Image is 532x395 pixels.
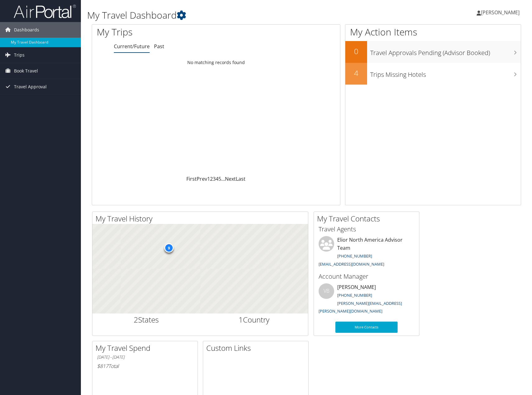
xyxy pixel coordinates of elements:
a: [PERSON_NAME][EMAIL_ADDRESS][PERSON_NAME][DOMAIN_NAME] [319,300,402,314]
a: Next [225,175,236,182]
span: Travel Approval [14,79,47,95]
div: VB [319,283,334,299]
a: [PHONE_NUMBER] [337,253,372,259]
h2: 0 [345,46,367,57]
h6: Total [97,363,193,369]
a: More Contacts [335,322,398,333]
span: Trips [14,47,25,63]
li: [PERSON_NAME] [315,283,418,317]
a: 1 [207,175,210,182]
h6: [DATE] - [DATE] [97,354,193,360]
h1: My Action Items [345,26,521,39]
a: Last [236,175,245,182]
h3: Account Manager [319,272,414,281]
h3: Travel Approvals Pending (Advisor Booked) [370,45,521,57]
a: Past [154,43,164,50]
a: 2 [210,175,213,182]
h2: 4 [345,68,367,78]
a: [PHONE_NUMBER] [337,292,372,298]
span: $817 [97,363,108,369]
h1: My Travel Dashboard [87,9,380,22]
h3: Trips Missing Hotels [370,67,521,79]
a: Prev [197,175,207,182]
h2: States [97,314,196,325]
h1: My Trips [97,26,232,39]
a: 4 [216,175,218,182]
a: 3 [213,175,216,182]
div: 9 [164,243,174,253]
span: [PERSON_NAME] [481,9,520,16]
a: 4Trips Missing Hotels [345,63,521,85]
span: 1 [239,314,243,325]
h2: My Travel Spend [96,343,198,353]
h3: Travel Agents [319,225,414,234]
span: … [221,175,225,182]
li: Elior North America Advisor Team [315,236,418,269]
a: 0Travel Approvals Pending (Advisor Booked) [345,41,521,63]
img: airportal-logo.png [14,4,76,19]
h2: Custom Links [206,343,308,353]
a: First [186,175,197,182]
a: Current/Future [114,43,150,50]
span: 2 [134,314,138,325]
a: 5 [218,175,221,182]
td: No matching records found [92,57,340,68]
h2: Country [205,314,304,325]
span: Book Travel [14,63,38,79]
h2: My Travel Contacts [317,213,419,224]
a: [PERSON_NAME] [477,3,526,22]
a: [EMAIL_ADDRESS][DOMAIN_NAME] [319,261,384,267]
h2: My Travel History [96,213,308,224]
span: Dashboards [14,22,39,38]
